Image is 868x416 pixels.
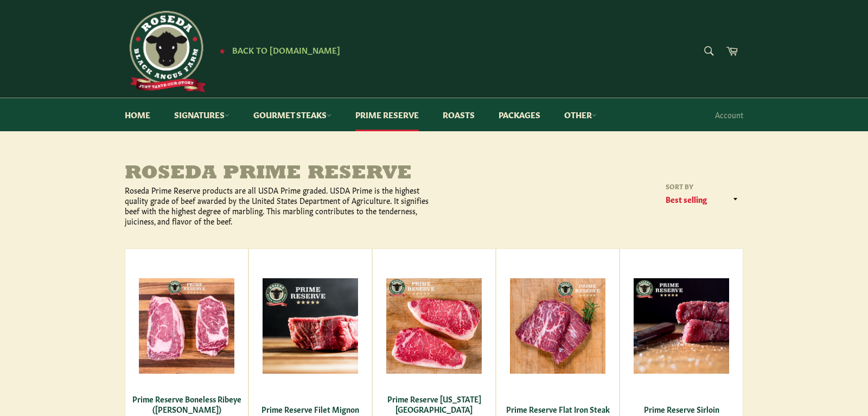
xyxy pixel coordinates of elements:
a: Account [710,99,749,131]
a: Other [553,98,608,131]
span: ★ [219,46,225,55]
div: Prime Reserve Filet Mignon [256,404,365,414]
a: Packages [488,98,551,131]
div: Prime Reserve [US_STATE][GEOGRAPHIC_DATA] [380,394,489,415]
p: Roseda Prime Reserve products are all USDA Prime graded. USDA Prime is the highest quality grade ... [125,185,434,227]
a: Roasts [432,98,486,131]
img: Prime Reserve Flat Iron Steak [510,278,605,374]
div: Prime Reserve Sirloin [627,404,736,414]
a: Signatures [163,98,240,131]
img: Prime Reserve Filet Mignon [263,278,358,374]
span: Back to [DOMAIN_NAME] [232,44,340,55]
img: Prime Reserve New York Strip [386,278,482,374]
div: Prime Reserve Flat Iron Steak [503,404,612,414]
div: Prime Reserve Boneless Ribeye ([PERSON_NAME]) [132,394,241,415]
img: Prime Reserve Sirloin [634,278,729,374]
img: Roseda Beef [125,11,206,92]
a: Gourmet Steaks [242,98,342,131]
a: Home [114,98,161,131]
a: ★ Back to [DOMAIN_NAME] [214,46,340,55]
label: Sort by [662,182,743,191]
img: Prime Reserve Boneless Ribeye (Delmonico) [139,278,234,374]
h1: Roseda Prime Reserve [125,163,434,185]
a: Prime Reserve [344,98,430,131]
